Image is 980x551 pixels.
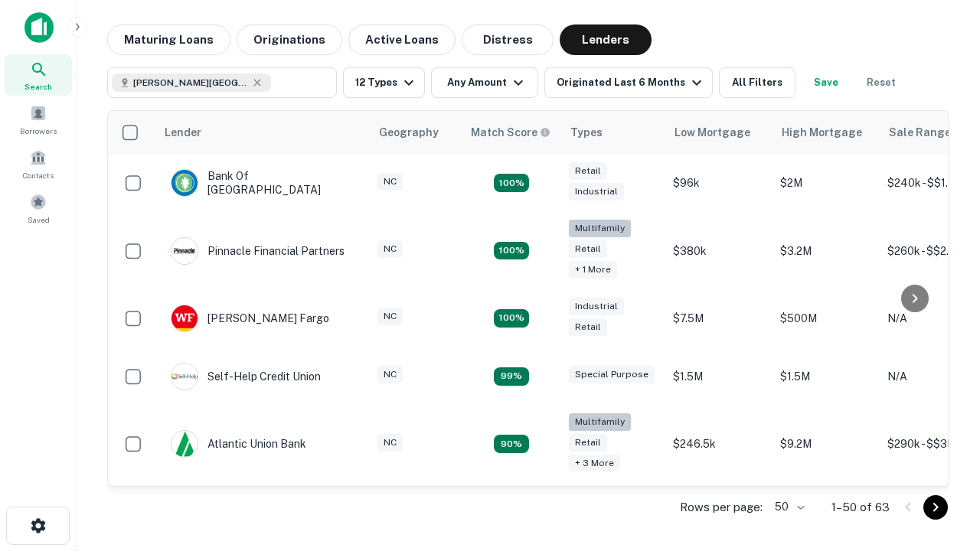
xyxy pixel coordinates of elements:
[107,24,230,55] button: Maturing Loans
[665,154,773,212] td: $96k
[569,261,617,279] div: + 1 more
[569,240,607,258] div: Retail
[24,12,54,43] img: capitalize-icon.png
[343,67,425,98] button: 12 Types
[680,498,763,517] p: Rows per page:
[569,318,607,336] div: Retail
[675,123,750,142] div: Low Mortgage
[782,123,862,142] div: High Mortgage
[24,80,52,93] span: Search
[5,143,72,184] a: Contacts
[494,174,529,192] div: Matching Properties: 15, hasApolloMatch: undefined
[5,99,72,140] a: Borrowers
[23,169,54,181] span: Contacts
[769,496,807,518] div: 50
[165,123,201,142] div: Lender
[171,363,321,390] div: Self-help Credit Union
[569,162,607,180] div: Retail
[377,308,403,325] div: NC
[557,73,706,92] div: Originated Last 6 Months
[171,237,345,265] div: Pinnacle Financial Partners
[665,212,773,289] td: $380k
[923,495,948,520] button: Go to next page
[377,240,403,258] div: NC
[5,187,72,229] a: Saved
[569,413,631,431] div: Multifamily
[370,111,462,154] th: Geography
[431,67,538,98] button: Any Amount
[171,170,198,196] img: picture
[494,242,529,260] div: Matching Properties: 20, hasApolloMatch: undefined
[494,309,529,328] div: Matching Properties: 14, hasApolloMatch: undefined
[570,123,603,142] div: Types
[857,67,906,98] button: Reset
[494,435,529,453] div: Matching Properties: 10, hasApolloMatch: undefined
[5,54,72,96] a: Search
[665,406,773,483] td: $246.5k
[802,67,851,98] button: Save your search to get updates of matches that match your search criteria.
[462,24,554,55] button: Distress
[28,214,50,226] span: Saved
[377,366,403,383] div: NC
[20,125,57,137] span: Borrowers
[889,123,951,142] div: Sale Range
[665,111,773,154] th: Low Mortgage
[773,289,880,347] td: $500M
[171,305,329,332] div: [PERSON_NAME] Fargo
[379,123,439,142] div: Geography
[544,67,713,98] button: Originated Last 6 Months
[494,367,529,386] div: Matching Properties: 11, hasApolloMatch: undefined
[665,347,773,406] td: $1.5M
[133,76,248,90] span: [PERSON_NAME][GEOGRAPHIC_DATA], [GEOGRAPHIC_DATA]
[569,183,624,201] div: Industrial
[719,67,795,98] button: All Filters
[831,498,890,517] p: 1–50 of 63
[171,169,354,197] div: Bank Of [GEOGRAPHIC_DATA]
[569,220,631,237] div: Multifamily
[569,298,624,315] div: Industrial
[561,111,665,154] th: Types
[569,434,607,452] div: Retail
[569,455,620,472] div: + 3 more
[560,24,652,55] button: Lenders
[171,364,198,390] img: picture
[171,430,306,458] div: Atlantic Union Bank
[773,212,880,289] td: $3.2M
[773,111,880,154] th: High Mortgage
[171,238,198,264] img: picture
[773,406,880,483] td: $9.2M
[171,305,198,331] img: picture
[348,24,456,55] button: Active Loans
[462,111,561,154] th: Capitalize uses an advanced AI algorithm to match your search with the best lender. The match sco...
[903,380,980,453] iframe: Chat Widget
[773,154,880,212] td: $2M
[773,347,880,406] td: $1.5M
[237,24,342,55] button: Originations
[377,434,403,452] div: NC
[569,366,655,383] div: Special Purpose
[471,124,550,141] div: Capitalize uses an advanced AI algorithm to match your search with the best lender. The match sco...
[377,173,403,191] div: NC
[155,111,370,154] th: Lender
[171,431,198,457] img: picture
[665,289,773,347] td: $7.5M
[471,124,547,141] h6: Match Score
